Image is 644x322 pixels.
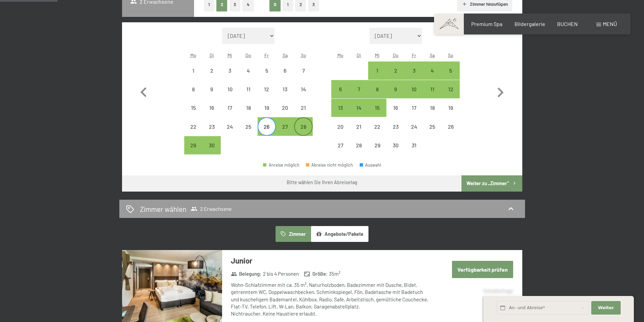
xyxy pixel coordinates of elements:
div: 24 [221,124,238,141]
span: 35 m² [329,270,340,277]
div: Sat Oct 25 2025 [423,117,442,135]
div: Abreise nicht möglich [276,80,294,98]
div: 27 [277,124,293,141]
div: Mon Sep 15 2025 [184,99,202,117]
div: Abreise nicht möglich [184,117,202,135]
div: 14 [295,86,312,103]
div: Abreise nicht möglich [239,80,258,98]
abbr: Donnerstag [393,52,399,58]
button: Weiter [591,301,620,315]
div: 28 [295,124,312,141]
div: Wed Oct 29 2025 [368,136,386,154]
div: Wed Sep 10 2025 [221,80,239,98]
div: Abreise nicht möglich [294,80,312,98]
div: Abreise nicht möglich [442,117,460,135]
div: 29 [369,143,386,159]
div: Sun Sep 28 2025 [294,117,312,135]
div: Fri Oct 17 2025 [405,99,423,117]
div: Abreise möglich [184,136,202,154]
div: Abreise nicht möglich [442,99,460,117]
div: Fri Sep 19 2025 [258,99,276,117]
span: 2 bis 4 Personen [263,270,299,277]
button: Vorheriger Monat [134,28,153,155]
div: 21 [295,105,312,122]
div: Abreise nicht möglich [423,117,442,135]
div: 6 [332,86,349,103]
abbr: Samstag [430,52,435,58]
div: 5 [258,68,275,85]
abbr: Sonntag [448,52,453,58]
div: Mon Oct 13 2025 [331,99,350,117]
div: 18 [424,105,441,122]
div: Wed Oct 01 2025 [368,61,386,80]
div: Tue Oct 07 2025 [350,80,368,98]
div: Abreise möglich [331,99,350,117]
div: Mon Oct 20 2025 [331,117,350,135]
div: Thu Sep 04 2025 [239,61,258,80]
div: 26 [258,124,275,141]
div: Abreise nicht möglich [221,61,239,80]
div: 5 [442,68,459,85]
div: Abreise nicht möglich [258,99,276,117]
div: 27 [332,143,349,159]
div: 9 [387,86,404,103]
abbr: Donnerstag [245,52,251,58]
abbr: Montag [337,52,343,58]
div: Abreise nicht möglich [405,136,423,154]
div: 2 [203,68,220,85]
abbr: Mittwoch [375,52,380,58]
div: 8 [185,86,202,103]
div: Sun Oct 19 2025 [442,99,460,117]
a: Premium Spa [471,21,502,27]
div: Fri Oct 24 2025 [405,117,423,135]
div: Bitte wählen Sie Ihren Abreisetag [287,179,357,186]
abbr: Sonntag [301,52,306,58]
div: 6 [277,68,293,85]
button: Verfügbarkeit prüfen [452,261,513,278]
div: Anreise möglich [263,163,300,167]
div: 15 [185,105,202,122]
div: Abreise nicht möglich [350,117,368,135]
div: Abreise nicht möglich [331,117,350,135]
div: Mon Sep 01 2025 [184,61,202,80]
div: Tue Sep 02 2025 [202,61,221,80]
div: Abreise nicht möglich [202,117,221,135]
div: 11 [424,86,441,103]
div: 21 [351,124,367,141]
div: Abreise möglich [368,61,386,80]
div: Abreise möglich [386,61,405,80]
div: Thu Sep 18 2025 [239,99,258,117]
div: Tue Sep 16 2025 [202,99,221,117]
div: Fri Sep 26 2025 [258,117,276,135]
div: 29 [185,143,202,159]
div: Abreise nicht möglich [221,80,239,98]
div: Thu Oct 02 2025 [386,61,405,80]
abbr: Freitag [264,52,269,58]
div: 15 [369,105,386,122]
button: Weiter zu „Zimmer“ [461,175,522,192]
div: 30 [387,143,404,159]
div: Wed Oct 15 2025 [368,99,386,117]
div: Fri Oct 31 2025 [405,136,423,154]
div: Mon Sep 22 2025 [184,117,202,135]
div: 3 [221,68,238,85]
div: Abreise nicht möglich [184,61,202,80]
h2: Zimmer wählen [140,204,186,214]
div: 16 [203,105,220,122]
div: Abreise nicht möglich [258,80,276,98]
div: Abreise nicht möglich [368,136,386,154]
button: Angebote/Pakete [311,226,368,242]
div: Sun Sep 07 2025 [294,61,312,80]
div: 24 [405,124,422,141]
div: 19 [442,105,459,122]
div: Abreise möglich [405,61,423,80]
div: 2 [387,68,404,85]
div: Sun Oct 05 2025 [442,61,460,80]
div: Mon Sep 29 2025 [184,136,202,154]
div: Abreise nicht möglich [202,61,221,80]
div: 19 [258,105,275,122]
div: Abreise möglich [258,117,276,135]
div: 10 [221,86,238,103]
div: Abreise möglich [350,80,368,98]
div: Abreise möglich [442,80,460,98]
